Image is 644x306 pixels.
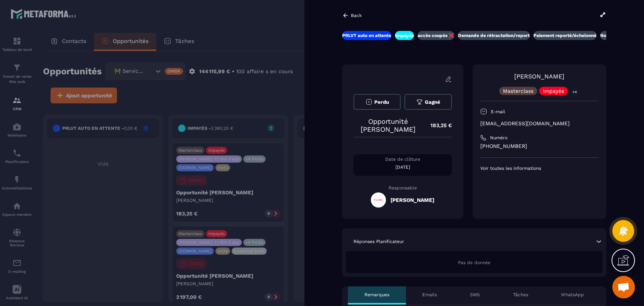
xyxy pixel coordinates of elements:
[513,292,528,298] p: Tâches
[503,88,533,94] p: Masterclass
[374,99,389,105] span: Perdu
[364,292,389,298] p: Remarques
[480,143,599,150] p: [PHONE_NUMBER]
[423,118,452,133] p: 183,25 €
[561,292,584,298] p: WhatsApp
[458,260,490,265] span: Pas de donnée
[354,164,452,170] p: [DATE]
[470,292,480,298] p: SMS
[490,135,507,141] p: Numéro
[354,156,452,162] p: Date de clôture
[404,94,452,110] button: Gagné
[612,276,635,298] div: Ouvrir le chat
[425,99,440,105] span: Gagné
[480,165,599,171] p: Voir toutes les informations
[354,238,404,244] p: Réponses Planificateur
[570,88,579,96] p: +4
[390,197,434,203] h5: [PERSON_NAME]
[354,94,401,110] button: Perdu
[543,88,564,94] p: Impayés
[514,73,564,80] a: [PERSON_NAME]
[480,120,599,127] p: [EMAIL_ADDRESS][DOMAIN_NAME]
[422,292,437,298] p: Emails
[354,185,452,191] p: Responsable
[354,117,423,133] p: Opportunité [PERSON_NAME]
[491,109,505,115] p: E-mail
